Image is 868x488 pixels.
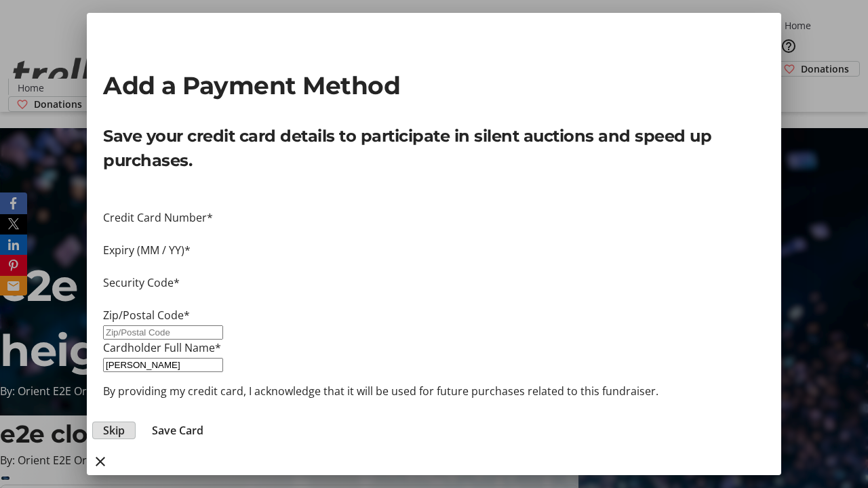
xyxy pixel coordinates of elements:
[103,340,221,355] label: Cardholder Full Name*
[103,383,765,399] p: By providing my credit card, I acknowledge that it will be used for future purchases related to t...
[103,210,213,225] label: Credit Card Number*
[103,226,765,242] iframe: Secure card number input frame
[92,422,136,439] button: Skip
[103,291,765,307] iframe: Secure CVC input frame
[152,422,203,439] span: Save Card
[103,243,191,258] label: Expiry (MM / YY)*
[103,258,765,274] iframe: Secure expiration date input frame
[103,124,765,173] p: Save your credit card details to participate in silent auctions and speed up purchases.
[103,67,765,104] h2: Add a Payment Method
[103,275,180,290] label: Security Code*
[103,422,125,439] span: Skip
[103,358,223,372] input: Card Holder Name
[141,422,214,439] button: Save Card
[87,448,114,475] button: close
[103,308,190,323] label: Zip/Postal Code*
[103,325,223,340] input: Zip/Postal Code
